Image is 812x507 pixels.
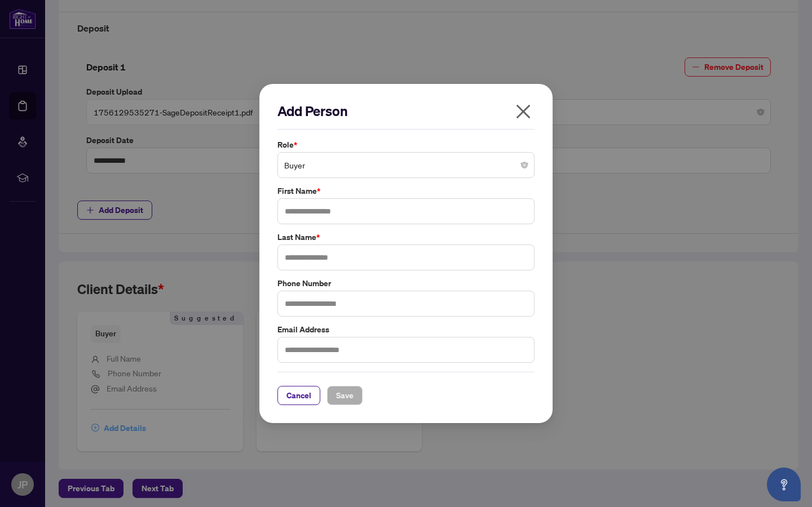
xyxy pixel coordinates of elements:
[277,277,535,290] label: Phone Number
[521,162,528,168] span: close-circle
[327,386,363,405] button: Save
[277,386,320,405] button: Cancel
[767,468,801,501] button: Open asap
[277,139,535,151] label: Role
[286,386,311,404] span: Cancel
[284,154,528,176] span: Buyer
[277,185,535,197] label: First Name
[514,103,532,121] span: close
[277,231,535,243] label: Last Name
[277,102,535,120] h2: Add Person
[277,323,535,336] label: Email Address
